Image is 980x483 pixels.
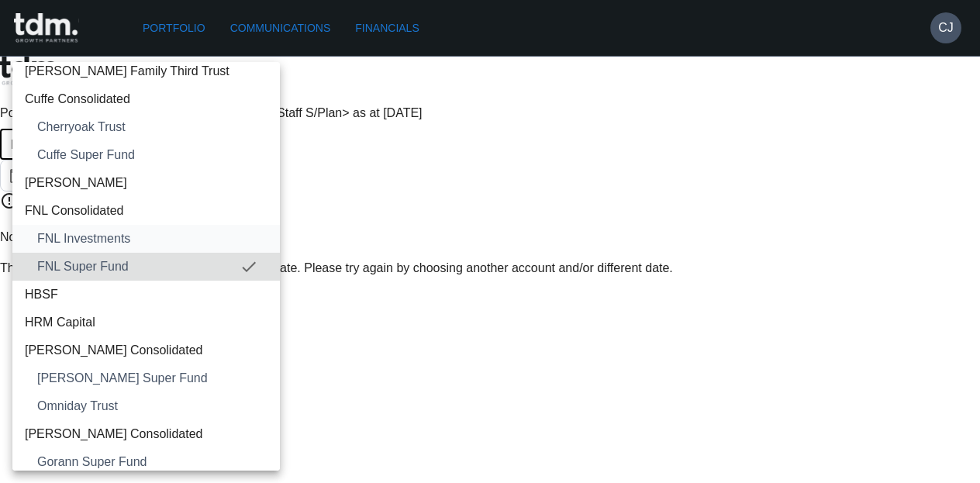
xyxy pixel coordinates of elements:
[25,62,267,81] span: [PERSON_NAME] Family Third Trust
[25,341,267,360] span: [PERSON_NAME] Consolidated
[37,397,267,416] span: Omniday Trust
[25,285,267,304] span: HBSF
[25,174,267,192] span: [PERSON_NAME]
[25,425,267,443] span: [PERSON_NAME] Consolidated
[25,313,267,332] span: HRM Capital
[37,369,267,388] span: [PERSON_NAME] Super Fund
[37,146,267,164] span: Cuffe Super Fund
[25,90,267,109] span: Cuffe Consolidated
[37,118,267,136] span: Cherryoak Trust
[37,229,267,248] span: FNL Investments
[37,257,240,276] span: FNL Super Fund
[25,202,267,220] span: FNL Consolidated
[37,453,267,471] span: Gorann Super Fund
